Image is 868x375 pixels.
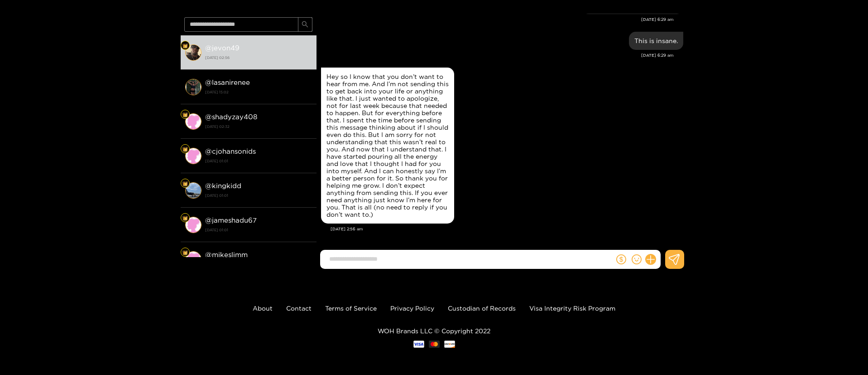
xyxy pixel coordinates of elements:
[185,148,201,164] img: conversation
[298,17,312,32] button: search
[253,305,273,312] a: About
[182,43,188,49] img: Fan Level
[634,37,678,44] div: This is insane.
[185,79,201,95] img: conversation
[326,73,449,218] div: Hey so I know that you don’t want to hear from me. And I’m not sending this to get back into your...
[182,146,188,152] img: Fan Level
[185,217,201,233] img: conversation
[632,254,642,264] span: smile
[185,44,201,61] img: conversation
[529,305,615,312] a: Visa Integrity Risk Program
[205,216,257,224] strong: @ jameshadu67
[205,44,240,52] strong: @ jevon49
[205,182,241,190] strong: @ kingkidd
[205,147,256,155] strong: @ cjohansonids
[325,305,377,312] a: Terms of Service
[321,52,674,58] div: [DATE] 6:29 am
[205,88,312,96] strong: [DATE] 15:02
[205,54,312,62] strong: [DATE] 02:56
[205,78,250,86] strong: @ lasanirenee
[205,226,312,234] strong: [DATE] 01:01
[205,157,312,165] strong: [DATE] 01:01
[205,191,312,200] strong: [DATE] 01:01
[321,68,454,224] div: Aug. 26, 2:56 am
[321,16,674,23] div: [DATE] 6:29 am
[331,226,683,232] div: [DATE] 2:56 am
[182,181,188,186] img: Fan Level
[448,305,516,312] a: Custodian of Records
[629,32,683,50] div: Aug. 20, 6:29 am
[614,253,628,266] button: dollar
[390,305,434,312] a: Privacy Policy
[185,113,201,130] img: conversation
[182,112,188,117] img: Fan Level
[205,122,312,131] strong: [DATE] 02:32
[205,113,257,121] strong: @ shadyzay408
[205,251,248,258] strong: @ mikeslimm
[182,215,188,221] img: Fan Level
[302,21,308,29] span: search
[185,251,201,268] img: conversation
[185,182,201,199] img: conversation
[616,254,626,264] span: dollar
[286,305,312,312] a: Contact
[182,250,188,255] img: Fan Level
